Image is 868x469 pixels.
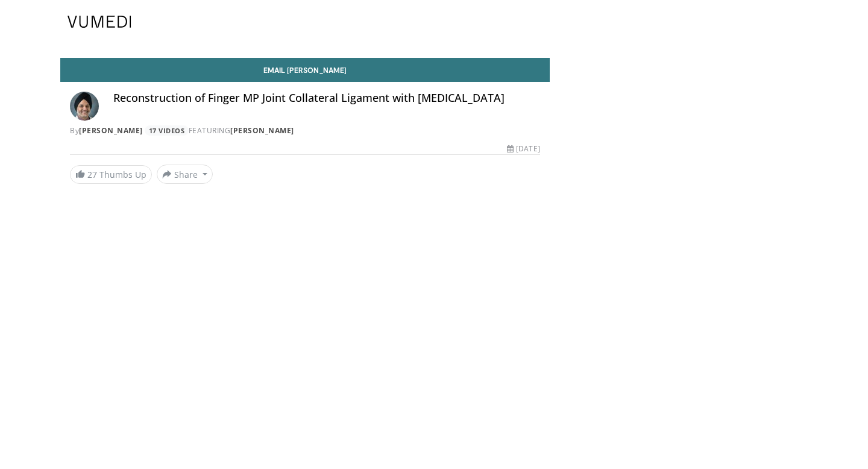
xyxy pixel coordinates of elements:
a: Email [PERSON_NAME] [60,58,550,82]
h4: Reconstruction of Finger MP Joint Collateral Ligament with [MEDICAL_DATA] [113,92,540,105]
a: [PERSON_NAME] [79,125,143,136]
a: 17 Videos [145,125,189,136]
a: [PERSON_NAME] [230,125,294,136]
img: Avatar [70,92,99,121]
span: 27 [87,169,97,180]
div: [DATE] [507,143,539,154]
button: Share [157,165,213,184]
a: 27 Thumbs Up [70,165,152,184]
div: By FEATURING [70,125,540,136]
img: VuMedi Logo [68,16,131,28]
